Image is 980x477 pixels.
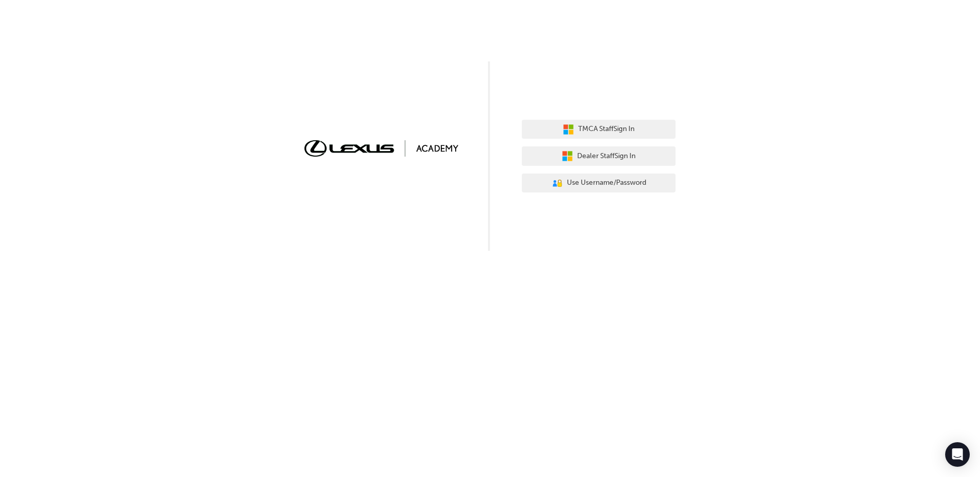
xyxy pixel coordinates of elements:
[577,150,636,162] span: Dealer Staff Sign In
[304,140,458,156] img: Trak
[522,120,676,139] button: TMCA StaffSign In
[567,177,646,189] span: Use Username/Password
[522,174,676,193] button: Use Username/Password
[945,442,970,467] div: Open Intercom Messenger
[578,123,635,135] span: TMCA Staff Sign In
[522,146,676,166] button: Dealer StaffSign In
